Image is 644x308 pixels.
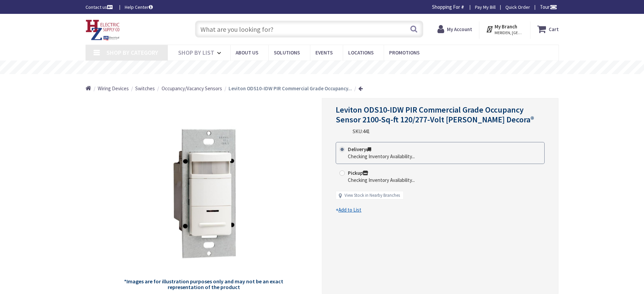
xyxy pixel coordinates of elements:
span: Shop By List [178,49,214,56]
input: What are you looking for? [195,21,423,38]
h5: *Images are for illustration purposes only and may not be an exact representation of the product [123,279,284,290]
strong: My Branch [495,23,517,30]
span: Locations [348,49,374,56]
rs-layer: Free Same Day Pickup at 8 Locations [263,64,383,71]
strong: Cart [549,23,559,35]
a: My Account [437,23,472,35]
strong: Pickup [348,170,368,176]
span: Shopping For [432,4,460,10]
strong: # [461,4,464,10]
span: Promotions [389,49,420,56]
span: Tour [540,4,557,10]
strong: My Account [447,26,472,32]
span: Shop By Category [106,49,158,56]
a: Contact us [86,4,114,10]
a: Cart [537,23,559,35]
u: Add to List [338,207,361,213]
a: Wiring Devices [98,85,129,92]
img: Leviton ODS10-IDW PIR Commercial Grade Occupancy Sensor 2100-Sq-ft 120/277-Volt AC White Decora® [123,112,284,273]
span: Wiring Devices [98,85,129,92]
span: Solutions [274,49,300,56]
a: Switches [135,85,155,92]
a: Pay My Bill [475,4,496,10]
a: Help Center [125,4,153,10]
span: Switches [135,85,155,92]
strong: Delivery [348,146,371,152]
span: Events [315,49,333,56]
span: + [336,207,361,213]
span: About Us [236,49,258,56]
strong: Leviton ODS10-IDW PIR Commercial Grade Occupancy... [229,85,352,92]
a: View Stock in Nearby Branches [344,192,400,199]
div: Checking Inventory Availability... [348,153,415,160]
span: Leviton ODS10-IDW PIR Commercial Grade Occupancy Sensor 2100-Sq-ft 120/277-Volt [PERSON_NAME] Dec... [336,104,534,125]
a: Quick Order [505,4,530,10]
a: Occupancy/Vacancy Sensors [162,85,222,92]
span: 441 [363,128,370,135]
div: Checking Inventory Availability... [348,176,415,184]
div: SKU: [353,128,370,135]
span: Occupancy/Vacancy Sensors [162,85,222,92]
img: HZ Electric Supply [86,20,120,41]
a: +Add to List [336,206,361,213]
span: MERIDEN, [GEOGRAPHIC_DATA] [495,30,523,35]
div: My Branch MERIDEN, [GEOGRAPHIC_DATA] [486,23,523,35]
